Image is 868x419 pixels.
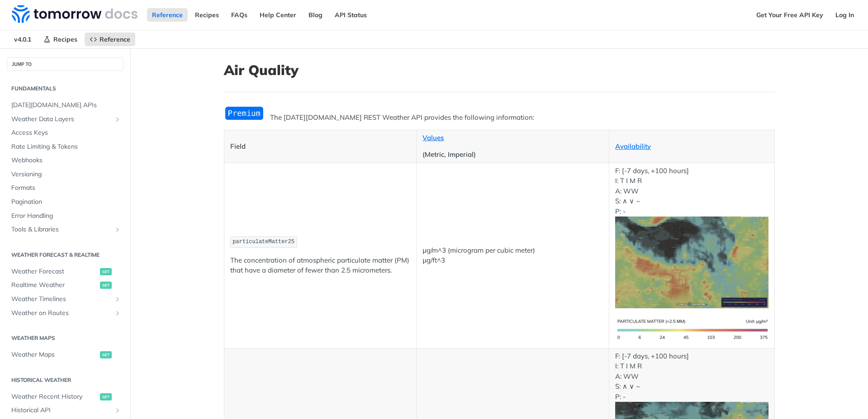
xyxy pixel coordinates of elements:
span: Formats [11,184,121,193]
a: Log In [830,8,859,22]
a: Weather on RoutesShow subpages for Weather on Routes [7,306,123,320]
span: Weather Recent History [11,392,98,401]
p: The [DATE][DOMAIN_NAME] REST Weather API provides the following information: [224,113,775,123]
span: Weather Timelines [11,295,112,304]
button: Show subpages for Weather Timelines [114,296,121,303]
a: Weather Data LayersShow subpages for Weather Data Layers [7,113,123,126]
span: Realtime Weather [11,281,98,290]
a: Availability [615,142,651,151]
a: Access Keys [7,126,123,140]
a: Recipes [190,8,224,22]
span: Access Keys [11,128,121,137]
img: Tomorrow.io Weather API Docs [12,5,138,23]
span: Reference [100,35,130,43]
a: Error Handling [7,209,123,223]
span: Historical API [11,406,112,415]
span: Weather Forecast [11,267,98,276]
a: API Status [330,8,372,22]
span: Weather Maps [11,350,98,359]
span: Webhooks [11,156,121,165]
p: Field [230,141,411,152]
a: Versioning [7,168,123,181]
span: Expand image [615,325,768,334]
span: Expand image [615,258,768,266]
button: Show subpages for Weather Data Layers [114,116,121,123]
a: FAQs [226,8,252,22]
code: particulateMatter25 [230,236,297,248]
button: Show subpages for Historical API [114,407,121,414]
a: Help Center [255,8,301,22]
a: Rate Limiting & Tokens [7,140,123,154]
button: JUMP TO [7,57,123,71]
img: pm25 [615,315,768,345]
a: Weather TimelinesShow subpages for Weather Timelines [7,292,123,306]
a: Weather Recent Historyget [7,390,123,404]
span: get [100,268,112,275]
p: (Metric, Imperial) [422,150,603,160]
a: Values [422,133,444,142]
a: Recipes [38,33,82,46]
h2: Weather Forecast & realtime [7,251,123,259]
span: Error Handling [11,212,121,221]
a: Reference [147,8,188,22]
span: Weather Data Layers [11,115,112,124]
span: get [100,282,112,289]
a: Webhooks [7,154,123,167]
h2: Weather Maps [7,334,123,342]
a: Pagination [7,195,123,209]
span: v4.0.1 [9,33,36,46]
span: Rate Limiting & Tokens [11,142,121,151]
p: F: [-7 days, +100 hours] I: T I M R A: WW S: ∧ ∨ ~ P: - [615,166,768,308]
a: Reference [85,33,135,46]
span: Versioning [11,170,121,179]
a: [DATE][DOMAIN_NAME] APIs [7,99,123,112]
a: Get Your Free API Key [751,8,828,22]
a: Blog [304,8,327,22]
h2: Historical Weather [7,376,123,384]
h2: Fundamentals [7,85,123,93]
span: Pagination [11,198,121,207]
a: Historical APIShow subpages for Historical API [7,404,123,417]
span: Tools & Libraries [11,225,112,234]
a: Weather Forecastget [7,265,123,278]
h1: Air Quality [224,62,775,78]
span: get [100,351,112,358]
a: Tools & LibrariesShow subpages for Tools & Libraries [7,223,123,236]
span: get [100,393,112,400]
a: Weather Mapsget [7,348,123,362]
button: Show subpages for Weather on Routes [114,310,121,317]
a: Formats [7,181,123,195]
a: Realtime Weatherget [7,278,123,292]
p: μg/m^3 (microgram per cubic meter) μg/ft^3 [422,245,603,266]
span: [DATE][DOMAIN_NAME] APIs [11,101,121,110]
p: The concentration of atmospheric particulate matter (PM) that have a diameter of fewer than 2.5 m... [230,255,411,276]
button: Show subpages for Tools & Libraries [114,226,121,233]
span: Weather on Routes [11,309,112,318]
img: pm25 [615,217,768,308]
span: Recipes [53,35,77,43]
